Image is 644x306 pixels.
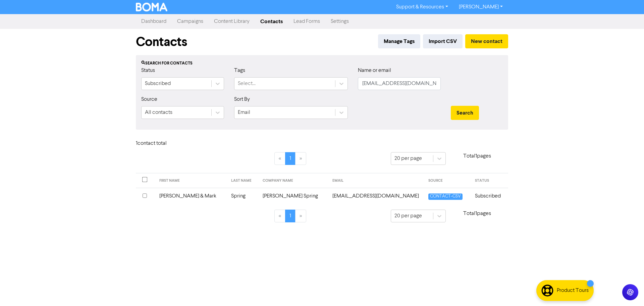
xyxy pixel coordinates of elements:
[172,15,209,28] a: Campaigns
[155,188,227,204] td: [PERSON_NAME] & Mark
[285,210,296,222] a: Page 1 is your current page
[145,80,171,88] div: Subscribed
[136,140,190,147] h6: 1 contact total
[255,15,288,28] a: Contacts
[328,188,424,204] td: wellington.springs@xtra.co.nz
[155,173,227,188] th: FIRST NAME
[145,108,172,117] div: All contacts
[259,188,328,204] td: [PERSON_NAME] Spring
[428,193,463,200] span: CONTACT-CSV
[451,106,479,120] button: Search
[136,3,167,11] img: BOMA Logo
[471,173,508,188] th: STATUS
[465,34,508,48] button: New contact
[238,108,250,117] div: Email
[325,15,354,28] a: Settings
[136,34,187,50] h1: Contacts
[227,188,259,204] td: Spring
[288,15,325,28] a: Lead Forms
[446,210,508,218] p: Total 1 pages
[141,67,155,75] label: Status
[234,95,250,103] label: Sort By
[238,80,256,88] div: Select...
[610,274,644,306] iframe: Chat Widget
[234,67,245,75] label: Tags
[209,15,255,28] a: Content Library
[453,2,508,12] a: [PERSON_NAME]
[227,173,259,188] th: LAST NAME
[136,15,172,28] a: Dashboard
[378,34,420,48] button: Manage Tags
[259,173,328,188] th: COMPANY NAME
[285,152,296,165] a: Page 1 is your current page
[446,152,508,160] p: Total 1 pages
[471,188,508,204] td: Subscribed
[391,2,453,12] a: Support & Resources
[141,60,503,67] div: Search for contacts
[394,155,422,163] div: 20 per page
[141,95,157,103] label: Source
[394,212,422,220] div: 20 per page
[423,34,463,48] button: Import CSV
[358,67,391,75] label: Name or email
[328,173,424,188] th: EMAIL
[424,173,471,188] th: SOURCE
